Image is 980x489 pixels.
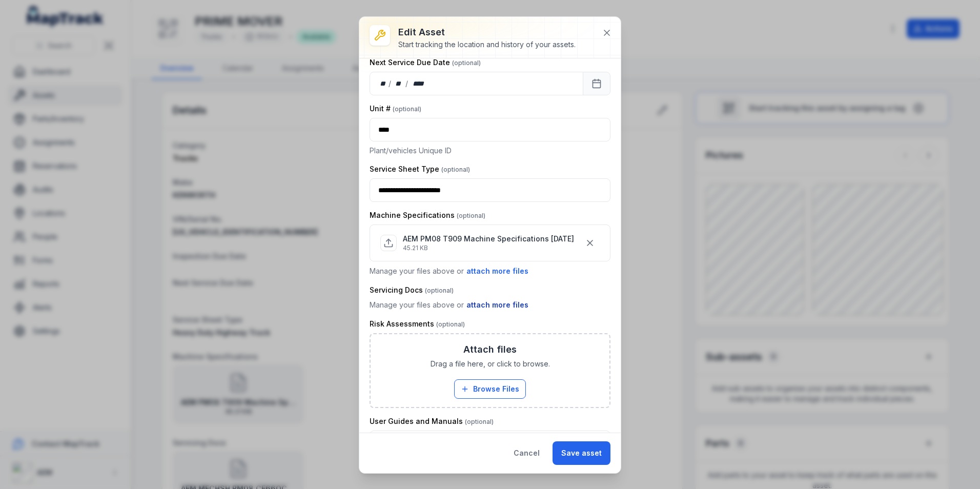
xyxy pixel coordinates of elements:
[403,234,574,244] p: AEM PM08 T909 Machine Specifications [DATE]
[466,266,529,277] button: attach more files
[370,146,610,156] p: Plant/vehicles Unique ID
[378,78,389,89] div: day,
[370,104,421,114] label: Unit #
[370,57,481,68] label: Next Service Due Date
[370,299,610,311] p: Manage your files above or
[553,441,610,465] button: Save asset
[583,72,610,95] button: Calendar
[403,244,574,252] p: 45.21 KB
[370,319,465,329] label: Risk Assessments
[392,78,406,89] div: month,
[431,359,550,369] span: Drag a file here, or click to browse.
[398,25,576,39] h3: Edit asset
[405,78,409,89] div: /
[466,299,529,311] button: attach more files
[370,416,494,426] label: User Guides and Manuals
[463,342,517,357] h3: Attach files
[370,266,610,277] p: Manage your files above or
[398,39,576,50] div: Start tracking the location and history of your assets.
[409,78,428,89] div: year,
[370,210,485,220] label: Machine Specifications
[370,164,470,174] label: Service Sheet Type
[370,285,454,295] label: Servicing Docs
[454,379,526,399] button: Browse Files
[505,441,548,465] button: Cancel
[389,78,392,89] div: /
